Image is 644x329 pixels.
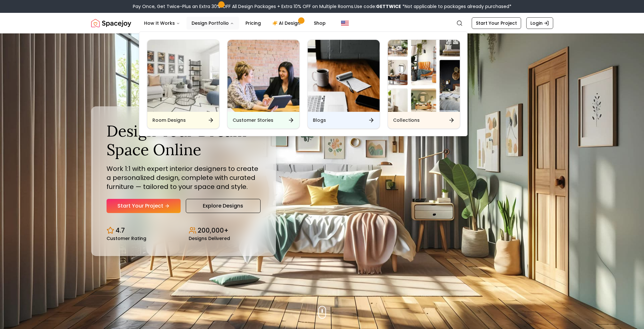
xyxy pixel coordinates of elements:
b: GETTWICE [376,3,401,10]
span: *Not applicable to packages already purchased* [401,3,511,10]
h6: Blogs [313,117,326,123]
p: Work 1:1 with expert interior designers to create a personalized design, complete with curated fu... [107,164,261,191]
a: Pricing [240,17,266,30]
div: Design Portfolio [139,32,468,137]
a: Shop [309,17,331,30]
img: Spacejoy Logo [91,17,131,30]
span: Use code: [354,3,401,10]
a: Start Your Project [472,17,521,29]
a: Login [526,17,553,29]
h1: Design Your Dream Space Online [107,122,261,159]
div: Pay Once, Get Twice-Plus an Extra 30% OFF All Design Packages + Extra 10% OFF on Multiple Rooms. [133,3,511,10]
h6: Room Designs [152,117,186,123]
img: Blogs [308,40,380,112]
img: United States [341,19,349,27]
a: AI Design [267,17,307,30]
img: Room Designs [147,40,219,112]
a: Room DesignsRoom Designs [147,40,219,129]
a: Customer StoriesCustomer Stories [227,40,300,129]
nav: Global [91,13,553,33]
small: Designs Delivered [189,236,230,241]
img: Customer Stories [228,40,299,112]
button: How It Works [139,17,185,30]
a: Explore Designs [186,199,261,213]
a: Spacejoy [91,17,131,30]
p: 200,000+ [198,226,228,235]
a: Start Your Project [107,199,181,213]
h6: Customer Stories [233,117,273,123]
img: Collections [388,40,460,112]
a: CollectionsCollections [388,40,460,129]
button: Design Portfolio [186,17,239,30]
h6: Collections [393,117,420,123]
p: 4.7 [116,226,125,235]
small: Customer Rating [107,236,146,241]
a: BlogsBlogs [307,40,380,129]
div: Design stats [107,221,261,241]
nav: Main [139,17,331,30]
